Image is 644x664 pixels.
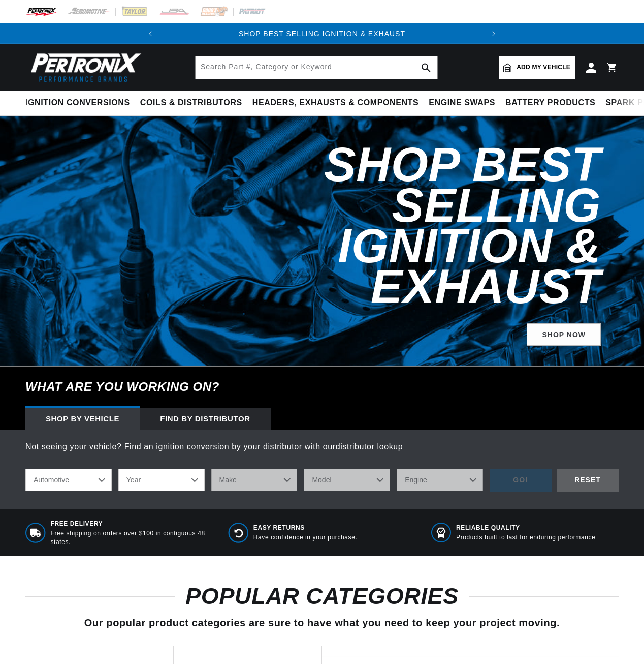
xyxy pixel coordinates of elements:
[247,91,424,115] summary: Headers, Exhausts & Components
[505,98,595,108] span: Battery Products
[557,469,619,492] div: RESET
[527,323,601,346] a: SHOP NOW
[51,520,213,528] span: Free Delivery
[25,469,112,491] select: Ride Type
[25,587,619,606] h2: POPULAR CATEGORIES
[252,98,418,108] span: Headers, Exhausts & Components
[140,23,160,44] button: Translation missing: en.sections.announcements.previous_announcement
[51,529,213,547] p: Free shipping on orders over $100 in contiguous 48 states.
[167,144,601,307] h2: Shop Best Selling Ignition & Exhaust
[25,98,130,108] span: Ignition Conversions
[211,469,298,491] select: Make
[456,524,595,532] span: RELIABLE QUALITY
[397,469,483,491] select: Engine
[456,533,595,542] p: Products built to last for enduring performance
[25,440,619,454] p: Not seeing your vehicle? Find an ignition conversion by your distributor with our
[517,63,570,72] span: Add my vehicle
[239,29,405,38] a: SHOP BEST SELLING IGNITION & EXHAUST
[160,28,484,39] div: Announcement
[424,91,500,115] summary: Engine Swaps
[253,524,358,532] span: Easy Returns
[336,442,403,451] a: distributor lookup
[25,50,142,85] img: Pertronix
[429,98,495,108] span: Engine Swaps
[196,56,437,79] input: Search Part #, Category or Keyword
[84,617,560,628] span: Our popular product categories are sure to have what you need to keep your project moving.
[140,408,271,430] div: Find by Distributor
[415,56,437,79] button: search button
[140,98,242,108] span: Coils & Distributors
[253,533,358,542] p: Have confidence in your purchase.
[499,56,575,79] a: Add my vehicle
[500,91,600,115] summary: Battery Products
[135,91,247,115] summary: Coils & Distributors
[25,91,135,115] summary: Ignition Conversions
[118,469,205,491] select: Year
[160,28,484,39] div: 1 of 2
[25,408,140,430] div: Shop by vehicle
[484,23,504,44] button: Translation missing: en.sections.announcements.next_announcement
[304,469,390,491] select: Model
